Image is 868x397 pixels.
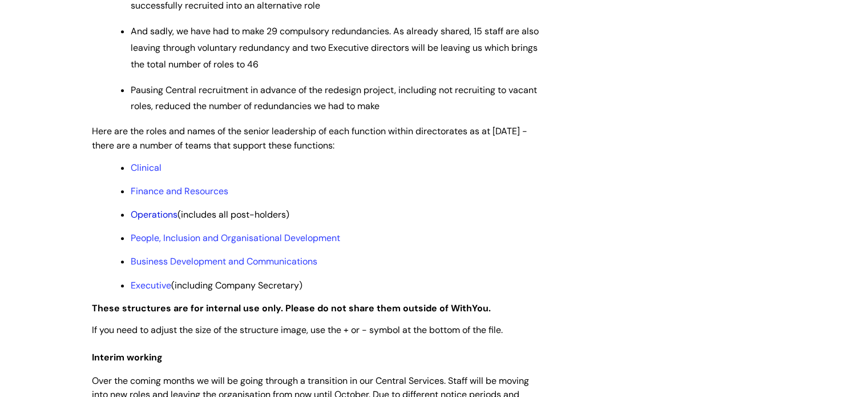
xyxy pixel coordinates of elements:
span: (includes all post-holders) [131,208,289,220]
strong: These structures are for internal use only. Please do not share them outside of WithYou. [92,302,491,314]
a: People, Inclusion and Organisational Development [131,232,340,244]
a: Business Development and Communications [131,255,317,267]
span: Here are the roles and names of the senior leadership of each function within directorates as at ... [92,125,527,151]
span: Interim working [92,351,163,363]
p: Pausing Central recruitment in advance of the redesign project, including not recruiting to vacan... [131,82,543,115]
a: Finance and Resources [131,185,228,197]
a: Operations [131,208,177,220]
span: (including Company Secretary) [131,279,302,291]
a: Executive [131,279,171,291]
span: If you need to adjust the size of the structure image, use the + or - symbol at the bottom of the... [92,324,503,336]
a: Clinical [131,162,162,174]
p: And sadly, we have had to make 29 compulsory redundancies. As already shared, 15 staff are also l... [131,23,543,73]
